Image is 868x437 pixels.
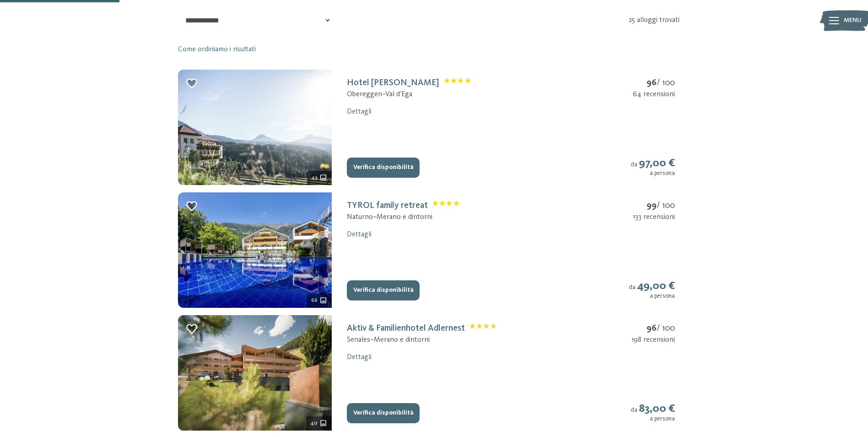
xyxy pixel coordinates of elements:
[639,403,675,415] strong: 83,00 €
[347,108,372,115] a: Dettagli
[319,419,327,427] svg: 40 ulteriori immagini
[307,171,332,185] div: 43 ulteriori immagini
[633,200,675,212] div: / 100
[347,89,471,99] div: Obereggen – Val d’Ega
[631,157,675,178] div: da
[633,212,675,222] div: 133 recensioni
[347,335,496,345] div: Senales – Merano e dintorni
[469,323,496,334] span: Classificazione: 4 stelle
[347,231,372,238] a: Dettagli
[319,296,327,304] svg: 66 ulteriori immagini
[633,89,675,99] div: 64 recensioni
[631,415,675,423] div: a persona
[311,174,318,182] span: 43
[432,200,459,212] span: Classificazione: 4 stelle
[347,212,459,222] div: Naturno – Merano e dintorni
[185,322,199,336] div: Aggiungi ai preferiti
[347,354,372,361] a: Dettagli
[647,201,657,210] strong: 99
[347,201,459,210] a: TYROL family retreatClassificazione: 4 stelle
[444,77,471,89] span: Classificazione: 4 stelle
[178,70,332,185] img: Estate
[185,200,199,213] div: Aggiungi ai preferiti
[306,416,332,431] div: 40 ulteriori immagini
[347,403,420,423] button: Verifica disponibilità
[631,170,675,177] div: a persona
[347,280,420,300] button: Verifica disponibilità
[347,158,420,178] button: Verifica disponibilità
[629,293,675,300] div: a persona
[347,78,471,87] a: Hotel [PERSON_NAME]Classificazione: 4 stelle
[347,324,496,333] a: Aktiv & Familienhotel AdlernestClassificazione: 4 stelle
[629,15,690,25] div: 25 alloggi trovati
[310,419,318,427] span: 40
[319,174,327,181] svg: 43 ulteriori immagini
[637,280,675,292] strong: 49,00 €
[631,335,675,345] div: 198 recensioni
[629,279,675,300] div: da
[631,322,675,335] div: / 100
[633,77,675,89] div: / 100
[185,77,199,90] div: Aggiungi ai preferiti
[178,192,332,308] img: mss_renderimg.php
[178,44,256,55] a: Come ordiniamo i risultati
[647,78,657,87] strong: 96
[307,294,332,308] div: 66 ulteriori immagini
[647,324,657,333] strong: 96
[639,158,675,169] strong: 97,00 €
[631,402,675,423] div: da
[311,296,318,305] span: 66
[178,315,332,431] img: Adlernest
